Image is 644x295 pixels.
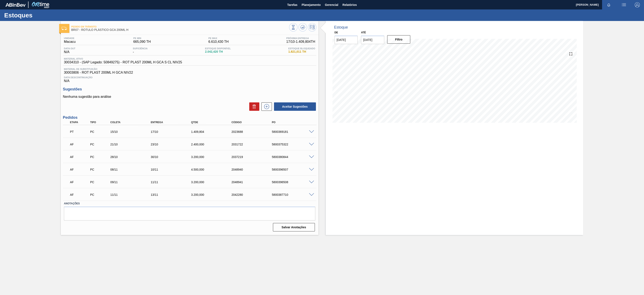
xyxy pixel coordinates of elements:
span: Material de Substituição [64,68,315,70]
div: Etapa [69,121,91,124]
span: Estoque Bloqueado [288,47,315,50]
div: 5800369181 [271,130,317,133]
span: 17/10 - 1.409,804 TH [286,40,315,44]
input: dd/mm/yyyy [335,36,358,44]
span: 665,090 TH [133,40,151,44]
div: Pedido em Trânsito [69,127,91,136]
h1: Estoques [4,13,79,18]
div: Código [230,121,277,124]
div: 2023688 [230,130,277,133]
div: Entrega [150,121,196,124]
span: Suficiência [133,47,148,50]
div: 1.409,804 [190,130,237,133]
div: Aguardando Faturamento [69,140,91,149]
div: 4.500,000 [190,168,237,171]
span: 30034310 - (SAP Legado: 50849275) - ROT PLAST 200ML H GCA S CL NIV25 [64,60,182,64]
div: Pedido de Compra [89,143,111,146]
span: Unidade [64,37,76,39]
button: Programar Estoque [308,23,316,31]
div: 15/10/2025 [109,130,156,133]
div: 5800387710 [271,193,317,196]
div: 17/10/2025 [150,130,196,133]
img: userActions [621,2,626,7]
img: Logout [635,2,640,7]
div: 28/10/2025 [109,155,156,159]
span: Planejamento [302,2,321,7]
button: Atualizar Gráfico [299,23,307,31]
img: TNhmsLtSVTkK8tSr43FrP2fwEKptu5GPRR3wAAAABJRU5ErkJggg== [5,3,26,7]
div: 2031722 [230,143,277,146]
div: 5800396507 [271,168,317,171]
span: Gerencial [325,2,338,7]
div: 2042280 [230,193,277,196]
span: Material ativo [64,57,182,60]
div: Aceitar Sugestões [272,102,316,111]
div: 10/11/2025 [150,168,196,171]
span: 2.042,420 TH [205,50,231,53]
span: PE MIN [133,37,151,39]
div: 2037219 [230,155,277,159]
div: 5800380844 [271,155,317,159]
div: 3.200,000 [190,155,237,159]
div: Aguardando Faturamento [69,165,91,174]
button: Visão Geral dos Estoques [289,23,297,31]
span: Data out [64,47,75,50]
p: AF [70,168,90,171]
span: BR07 - RÓTULO PLÁSTICO GCA 200ML H [71,28,289,31]
button: Notificações [602,2,615,8]
span: Pedido em Trânsito [71,25,289,28]
button: Salvar Anotações [273,223,315,231]
span: PE MAX [208,37,229,39]
div: Estoque [334,25,348,30]
div: Qtde [190,121,237,124]
div: Pedido de Compra [89,193,111,196]
div: 2048941 [230,180,277,184]
div: 30/10/2025 [150,155,196,159]
div: 08/11/2025 [109,168,156,171]
input: dd/mm/yyyy [361,36,384,44]
p: Nenhuma sugestão para análise [63,95,316,99]
div: Aguardando Faturamento [69,178,91,187]
span: Relatórios [343,2,357,7]
div: PO [271,121,317,124]
span: Próxima Entrega [286,37,315,39]
div: Pedido de Compra [89,180,111,184]
div: 2048940 [230,168,277,171]
div: 5800396508 [271,180,317,184]
div: Pedido de Compra [89,130,111,133]
div: 09/11/2025 [109,180,156,184]
span: 1.821,011 TH [288,50,315,53]
label: Anotações [64,201,315,207]
h3: Pedidos [63,115,316,120]
p: AF [70,193,90,196]
div: - [132,47,149,54]
span: Tarefas [287,2,297,7]
div: 13/11/2025 [150,193,196,196]
div: N/A [63,47,77,54]
span: Estoque Disponível [205,47,231,50]
div: 11/11/2025 [109,193,156,196]
label: De [335,31,338,34]
div: Pedido de Compra [89,155,111,159]
div: Aguardando Faturamento [69,190,91,199]
div: 23/10/2025 [150,143,196,146]
p: AF [70,155,90,159]
span: Macacu [64,40,76,44]
label: Até [361,31,366,34]
div: 21/10/2025 [109,143,156,146]
div: Coleta [109,121,156,124]
span: 6.610,430 TH [208,40,229,44]
div: 3.200,000 [190,180,237,184]
div: 3.200,000 [190,193,237,196]
span: Data Descontinuação [64,76,315,79]
img: Ícone [62,27,67,30]
div: Nova sugestão [259,102,272,111]
p: AF [70,180,90,184]
div: N/A [63,74,316,83]
div: 11/11/2025 [150,180,196,184]
div: Excluir Sugestões [247,102,259,111]
div: Tipo [89,121,111,124]
div: 2.400,000 [190,143,237,146]
h3: Sugestões [63,87,316,91]
span: 30003806 - ROT PLAST 200ML H GCA NIV22 [64,71,315,74]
